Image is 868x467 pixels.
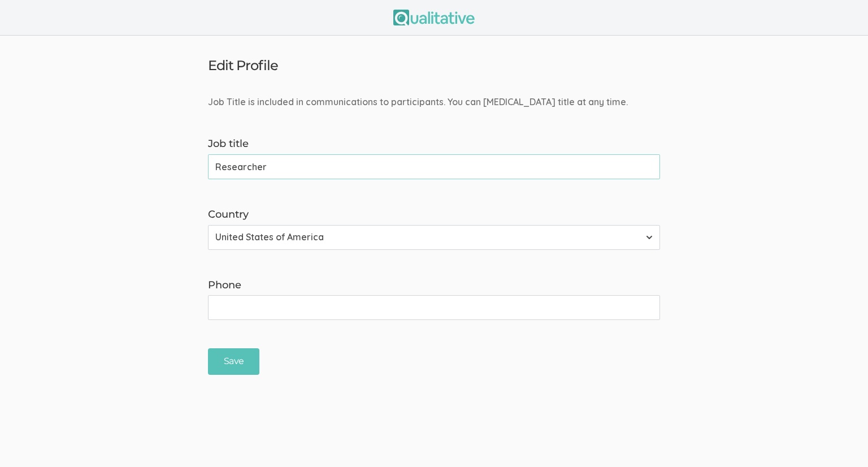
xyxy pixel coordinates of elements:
[208,278,660,293] label: Phone
[208,137,660,152] label: Job title
[208,348,259,375] input: Save
[199,96,669,109] div: Job Title is included in communications to participants. You can [MEDICAL_DATA] title at any time.
[811,413,868,467] iframe: Chat Widget
[208,58,278,73] h3: Edit Profile
[393,10,475,25] img: Qualitative
[208,207,660,222] label: Country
